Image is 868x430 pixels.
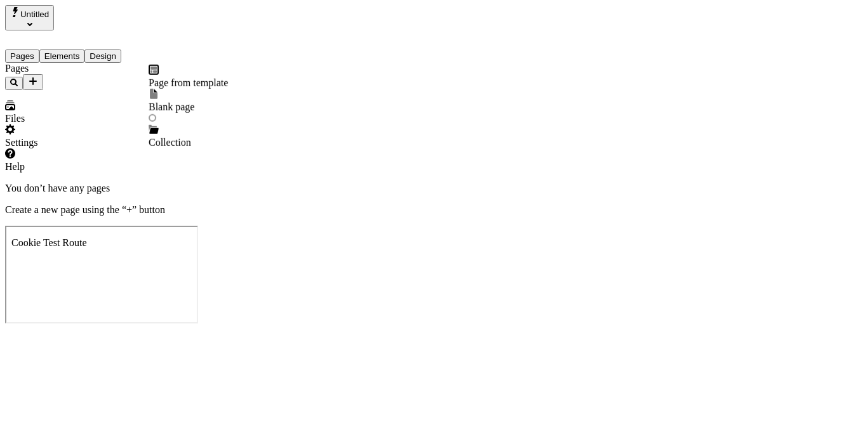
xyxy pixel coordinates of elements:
span: Collection [149,137,191,148]
button: Elements [39,49,85,63]
div: Files [5,113,157,124]
iframe: Cookie Feature Detection [5,226,198,323]
div: Add new [149,65,228,148]
div: Settings [5,137,157,148]
button: Add new [23,74,43,90]
p: You don’t have any pages [5,183,863,194]
span: Untitled [20,10,49,19]
p: Create a new page using the “+” button [5,204,863,216]
span: Blank page [149,101,194,112]
button: Select site [5,5,54,30]
div: Help [5,161,157,173]
span: Page from template [149,77,228,88]
div: Pages [5,63,157,74]
button: Design [84,49,121,63]
button: Pages [5,49,39,63]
